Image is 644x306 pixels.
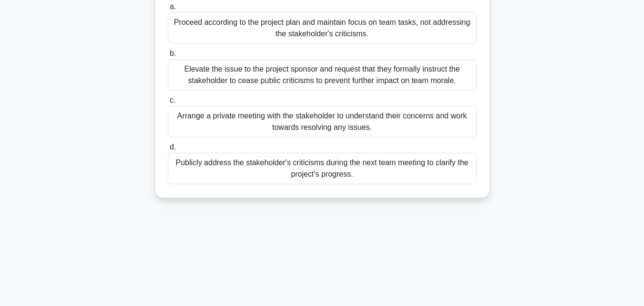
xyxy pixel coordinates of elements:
[170,2,176,11] span: a.
[168,12,477,44] div: Proceed according to the project plan and maintain focus on team tasks, not addressing the stakeh...
[168,59,477,91] div: Elevate the issue to the project sponsor and request that they formally instruct the stakeholder ...
[168,106,477,137] div: Arrange a private meeting with the stakeholder to understand their concerns and work towards reso...
[170,49,176,57] span: b.
[170,143,176,151] span: d.
[170,96,175,104] span: c.
[168,153,477,184] div: Publicly address the stakeholder's criticisms during the next team meeting to clarify the project...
